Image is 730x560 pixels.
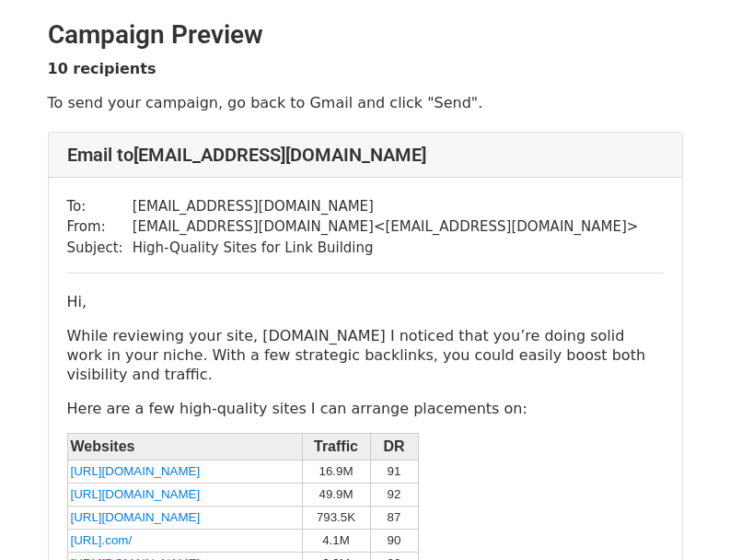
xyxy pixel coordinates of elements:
td: 87 [370,507,418,530]
td: [EMAIL_ADDRESS][DOMAIN_NAME] [133,196,639,217]
td: 4.1M [302,530,370,553]
td: 793.5K [302,507,370,530]
p: Hi, [67,292,664,311]
td: 91 [370,461,418,484]
td: High-Quality Sites for Link Building [133,238,639,259]
td: 49.9M [302,484,370,507]
strong: 10 recipients [48,60,156,77]
td: 92 [370,484,418,507]
td: To: [67,196,133,217]
td: Websites [67,434,302,461]
h4: Email to [EMAIL_ADDRESS][DOMAIN_NAME] [67,144,664,166]
p: To send your campaign, go back to Gmail and click "Send". [48,93,683,112]
td: [EMAIL_ADDRESS][DOMAIN_NAME] < [EMAIL_ADDRESS][DOMAIN_NAME] > [133,216,639,238]
td: DR [370,434,418,461]
a: [URL][DOMAIN_NAME] [71,487,201,501]
a: [URL][DOMAIN_NAME] [71,510,201,524]
td: Subject: [67,238,133,259]
p: Here are a few high-quality sites I can arrange placements on: [67,399,664,418]
td: 16.9M [302,461,370,484]
a: [URL].com/ [71,533,133,547]
p: While reviewing your site, [DOMAIN_NAME] I noticed that you’re doing solid work in your niche. Wi... [67,326,664,384]
td: Traffic [302,434,370,461]
td: 90 [370,530,418,553]
a: [URL][DOMAIN_NAME] [71,464,201,478]
h2: Campaign Preview [48,19,683,51]
td: From: [67,216,133,238]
